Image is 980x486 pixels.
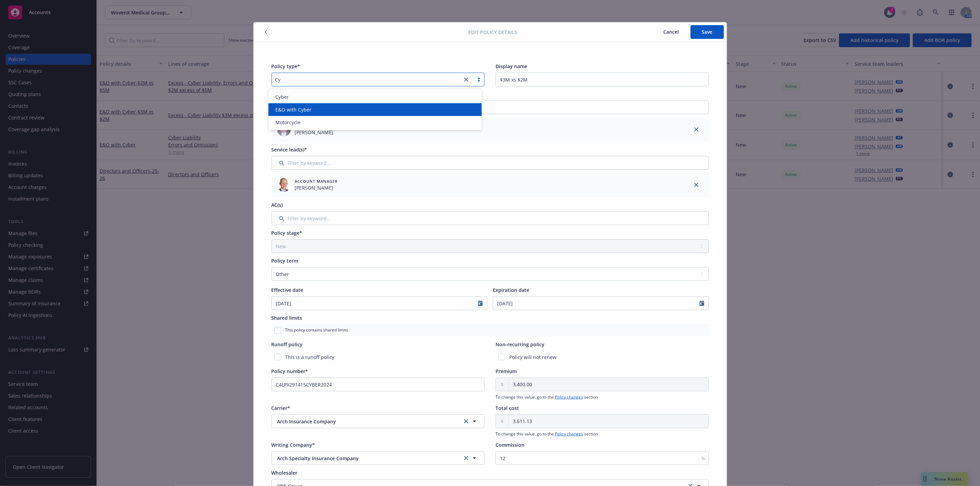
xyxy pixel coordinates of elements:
span: Arch Specialty Insurance Company [277,455,451,462]
span: Effective date [272,287,304,293]
input: 0.00 [509,378,708,391]
span: Commission [496,442,524,448]
span: To change this value, go to the section [496,394,709,400]
span: [PERSON_NAME] [295,129,334,136]
span: Account Manager [295,178,338,184]
button: Save [691,25,724,39]
span: Policy number* [272,368,308,374]
input: MM/DD/YYYY [493,297,700,310]
span: Policy term [272,257,298,264]
span: Non-recurring policy [496,341,544,348]
div: This is a runoff policy [272,351,485,363]
input: Filter by keyword... [272,101,709,114]
button: Arch Specialty Insurance Companyclear selection [272,451,485,465]
span: Wholesaler [272,469,298,476]
span: Arch Insurance Company [277,418,451,425]
span: Carrier* [272,405,290,411]
div: This policy contains shared limits [272,324,709,337]
span: Expiration date [493,287,529,293]
a: close [692,125,701,134]
a: close [692,181,701,189]
img: employee photo [277,178,291,192]
span: Cyber [275,93,289,101]
a: Policy changes [555,431,583,437]
span: % [702,455,706,462]
div: Policy will not renew [496,351,709,363]
button: Cancel [652,25,691,39]
input: Filter by keyword... [272,156,709,170]
a: Policy changes [555,394,583,400]
span: Motorcycle [275,119,300,126]
span: Service lead(s)* [272,146,307,153]
span: Runoff policy [272,341,303,348]
button: Arch Insurance Companyclear selection [272,414,485,428]
span: AC(s) [272,202,283,208]
input: MM/DD/YYYY [272,297,478,310]
input: Filter by keyword... [272,211,709,225]
svg: Calendar [478,300,483,306]
span: Save [702,29,713,35]
span: Writing Company* [272,442,315,448]
span: Shared limits [272,315,303,321]
a: clear selection [462,417,470,425]
a: close [462,75,470,84]
span: E&O with Cyber [275,106,312,113]
span: Display name [496,63,527,70]
span: [PERSON_NAME] [295,184,338,191]
span: Total cost [496,405,519,411]
svg: Calendar [700,300,704,306]
span: Edit policy details [468,29,517,36]
span: To change this value, go to the section [496,431,709,437]
a: clear selection [462,454,470,462]
span: Premium [496,368,517,374]
span: Policy stage* [272,230,303,236]
span: Cancel [664,29,679,35]
input: 0.00 [509,415,708,428]
span: Policy type* [272,63,300,70]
